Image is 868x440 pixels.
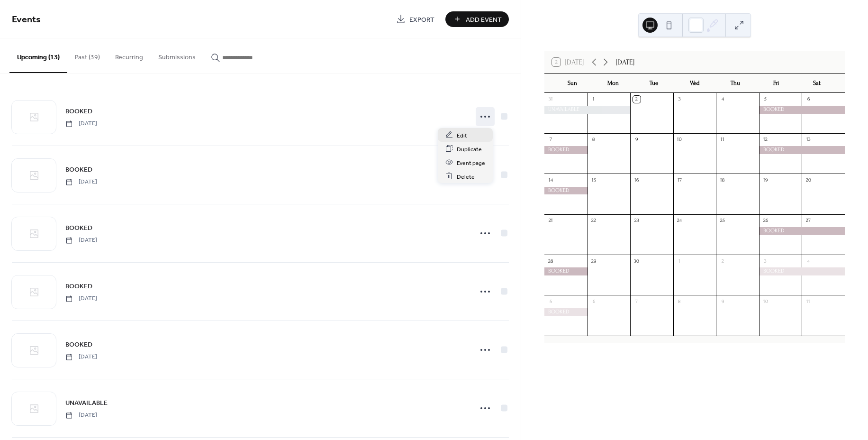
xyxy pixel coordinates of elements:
a: BOOKED [65,106,92,117]
span: BOOKED [65,340,92,350]
span: BOOKED [65,223,92,233]
div: Sun [552,74,593,93]
div: 5 [547,298,554,305]
div: 21 [547,217,554,224]
span: [DATE] [65,119,97,128]
a: BOOKED [65,281,92,292]
span: Add Event [466,15,502,25]
div: 8 [590,136,597,143]
button: Add Event [445,11,509,27]
div: 1 [590,96,597,103]
button: Past (39) [67,38,108,72]
div: BOOKED [544,308,588,316]
div: 5 [762,96,769,103]
span: Events [12,10,41,29]
span: Event page [457,158,485,168]
div: Tue [633,74,674,93]
a: BOOKED [65,164,92,175]
div: 2 [633,96,640,103]
span: BOOKED [65,107,92,117]
div: 6 [805,96,812,103]
div: Thu [715,74,756,93]
div: 27 [805,217,812,224]
div: 31 [547,96,554,103]
button: Upcoming (13) [9,38,67,73]
div: 3 [676,96,683,103]
span: [DATE] [65,353,97,361]
div: BOOKED [759,267,845,275]
div: BOOKED [759,146,845,154]
div: 11 [805,298,812,305]
div: 25 [719,217,726,224]
a: UNAVAILABLE [65,397,108,408]
div: [DATE] [616,56,634,68]
span: Duplicate [457,144,482,154]
div: 16 [633,176,640,183]
span: Delete [457,172,475,182]
div: BOOKED [759,106,845,114]
a: Export [389,11,442,27]
span: UNAVAILABLE [65,398,108,408]
div: 1 [676,257,683,265]
div: 6 [590,298,597,305]
span: Export [409,15,434,25]
div: 9 [719,298,726,305]
div: 12 [762,136,769,143]
a: BOOKED [65,222,92,233]
div: 10 [762,298,769,305]
div: UNAVAILABLE [544,106,630,114]
button: Submissions [151,38,203,72]
div: 19 [762,176,769,183]
div: 29 [590,257,597,265]
span: [DATE] [65,178,97,186]
div: Sat [796,74,837,93]
div: 20 [805,176,812,183]
div: 11 [719,136,726,143]
div: Wed [674,74,715,93]
span: [DATE] [65,236,97,245]
div: BOOKED [759,227,845,235]
div: Mon [593,74,633,93]
span: [DATE] [65,294,97,303]
div: 17 [676,176,683,183]
div: 28 [547,257,554,265]
button: Recurring [108,38,151,72]
span: BOOKED [65,165,92,175]
div: 10 [676,136,683,143]
div: 7 [547,136,554,143]
div: 18 [719,176,726,183]
a: BOOKED [65,339,92,350]
div: 4 [805,257,812,265]
div: 30 [633,257,640,265]
div: 14 [547,176,554,183]
div: 8 [676,298,683,305]
span: [DATE] [65,411,97,420]
div: 7 [633,298,640,305]
div: 15 [590,176,597,183]
div: 4 [719,96,726,103]
div: Fri [756,74,796,93]
div: BOOKED [544,267,588,275]
div: BOOKED [544,187,588,195]
div: 26 [762,217,769,224]
div: 9 [633,136,640,143]
div: BOOKED [544,146,588,154]
div: 22 [590,217,597,224]
div: 3 [762,257,769,265]
span: Edit [457,130,467,140]
div: 13 [805,136,812,143]
div: 24 [676,217,683,224]
div: 2 [719,257,726,265]
span: BOOKED [65,282,92,292]
div: 23 [633,217,640,224]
